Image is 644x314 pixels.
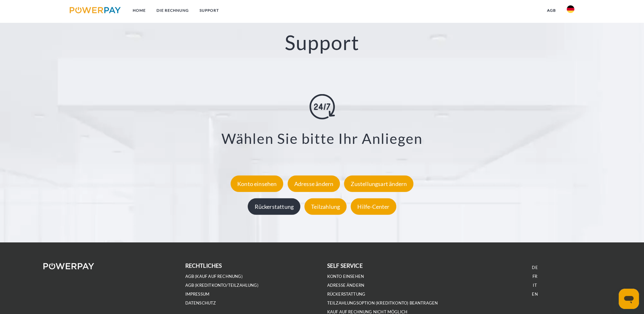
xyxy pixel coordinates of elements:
[194,5,224,16] a: SUPPORT
[533,283,537,288] a: IT
[303,203,348,210] a: Teilzahlung
[231,175,284,192] div: Konto einsehen
[40,129,604,147] h3: Wählen Sie bitte Ihr Anliegen
[619,289,639,309] iframe: Schaltfläche zum Öffnen des Messaging-Fensters
[185,300,216,306] a: DATENSCHUTZ
[532,274,537,279] a: FR
[43,263,94,269] img: logo-powerpay-white.svg
[542,5,561,16] a: agb
[304,198,347,215] div: Teilzahlung
[185,292,210,297] a: IMPRESSUM
[229,180,285,187] a: Konto einsehen
[532,265,538,270] a: DE
[351,198,396,215] div: Hilfe-Center
[70,7,121,13] img: logo-powerpay.svg
[342,180,415,187] a: Zustellungsart ändern
[327,283,365,288] a: Adresse ändern
[127,5,151,16] a: Home
[32,30,612,55] h2: Support
[288,175,340,192] div: Adresse ändern
[327,262,363,269] b: self service
[327,274,364,279] a: Konto einsehen
[185,283,258,288] a: AGB (Kreditkonto/Teilzahlung)
[309,94,335,119] img: online-shopping.svg
[248,198,300,215] div: Rückerstattung
[185,262,222,269] b: rechtliches
[349,203,398,210] a: Hilfe-Center
[286,180,342,187] a: Adresse ändern
[344,175,413,192] div: Zustellungsart ändern
[151,5,194,16] a: DIE RECHNUNG
[327,300,438,306] a: Teilzahlungsoption (KREDITKONTO) beantragen
[327,292,366,297] a: Rückerstattung
[532,292,538,297] a: EN
[246,203,302,210] a: Rückerstattung
[185,274,243,279] a: AGB (Kauf auf Rechnung)
[567,5,574,13] img: de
